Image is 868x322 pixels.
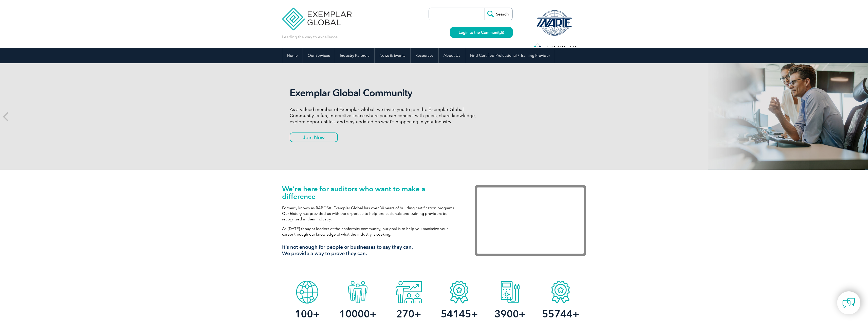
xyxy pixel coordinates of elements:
[375,48,410,63] a: News & Events
[339,308,370,320] span: 10000
[282,185,459,200] h1: We’re here for auditors who want to make a difference
[290,132,338,142] a: Join Now
[485,310,535,318] h2: +
[494,308,519,320] span: 3900
[450,27,513,38] a: Login to the Community
[501,31,504,34] img: open_square.png
[411,48,438,63] a: Resources
[282,244,459,257] h3: It’s not enough for people or businesses to say they can. We provide a way to prove they can.
[465,48,555,63] a: Find Certified Professional / Training Provider
[439,48,465,63] a: About Us
[842,297,855,309] img: contact-chat.png
[333,310,383,318] h2: +
[282,205,459,222] p: Formerly known as RABQSA, Exemplar Global has over 30 years of building certification programs. O...
[396,308,414,320] span: 270
[542,308,572,320] span: 55744
[441,308,471,320] span: 54145
[535,310,586,318] h2: +
[434,310,485,318] h2: +
[383,310,434,318] h2: +
[475,185,586,256] iframe: Exemplar Global: Working together to make a difference
[282,310,333,318] h2: +
[282,34,338,40] p: Leading the way to excellence
[290,87,480,99] h2: Exemplar Global Community
[290,106,480,125] p: As a valued member of Exemplar Global, we invite you to join the Exemplar Global Community—a fun,...
[282,48,303,63] a: Home
[282,226,459,237] p: As [DATE] thought leaders of the conformity community, our goal is to help you maximize your care...
[485,8,512,20] input: Search
[303,48,335,63] a: Our Services
[335,48,374,63] a: Industry Partners
[295,308,313,320] span: 100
